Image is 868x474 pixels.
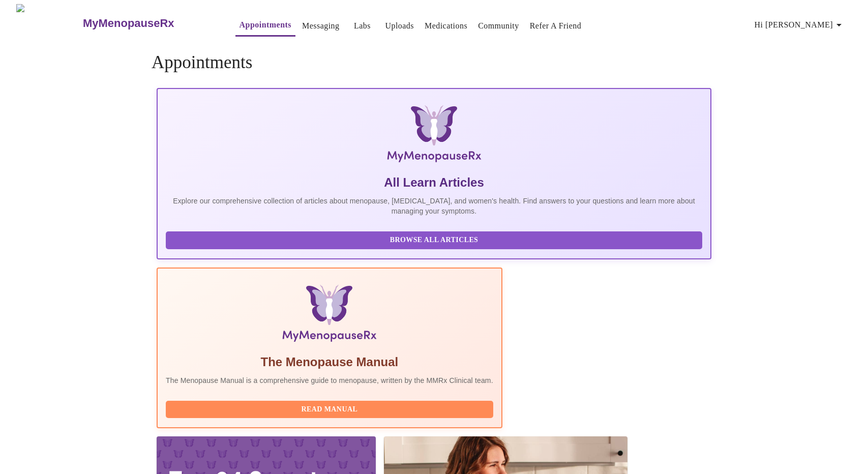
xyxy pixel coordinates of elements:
a: Refer a Friend [530,19,582,33]
button: Messaging [298,16,343,36]
a: Read Manual [166,404,496,413]
button: Uploads [381,16,418,36]
a: Uploads [385,19,414,33]
button: Browse All Articles [166,231,702,249]
a: Medications [425,19,467,33]
button: Appointments [235,15,295,37]
button: Hi [PERSON_NAME] [751,15,849,35]
span: Read Manual [176,403,483,416]
p: Explore our comprehensive collection of articles about menopause, [MEDICAL_DATA], and women's hea... [166,196,702,216]
button: Refer a Friend [526,16,586,36]
h5: The Menopause Manual [166,354,493,370]
button: Read Manual [166,401,493,419]
img: MyMenopauseRx Logo [249,105,619,166]
a: Community [478,19,519,33]
span: Hi [PERSON_NAME] [755,18,845,32]
span: Browse All Articles [176,234,692,247]
img: MyMenopauseRx Logo [16,4,81,42]
button: Medications [421,16,471,36]
a: Appointments [240,18,291,32]
p: The Menopause Manual is a comprehensive guide to menopause, written by the MMRx Clinical team. [166,375,493,386]
button: Community [474,16,523,36]
a: Labs [354,19,371,33]
button: Labs [346,16,378,36]
h5: All Learn Articles [166,174,702,191]
a: Messaging [302,19,339,33]
h3: MyMenopauseRx [83,17,174,30]
a: MyMenopauseRx [81,6,215,41]
a: Browse All Articles [166,235,705,244]
h4: Appointments [152,52,716,73]
img: Menopause Manual [218,285,441,346]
